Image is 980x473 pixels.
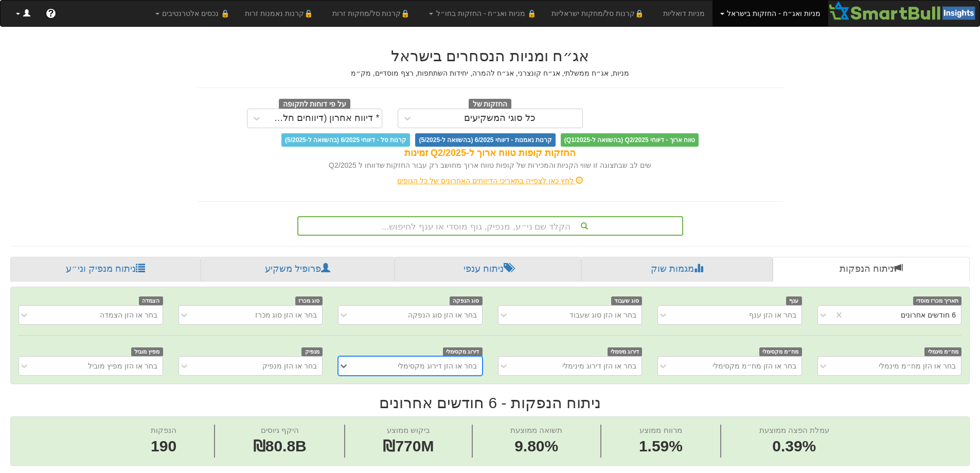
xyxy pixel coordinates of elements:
span: דירוג מקסימלי [443,347,483,356]
span: מפיץ מוביל [131,347,163,356]
div: 6 חודשים אחרונים [901,310,956,320]
span: ענף [786,296,802,305]
a: ניתוח הנפקות [773,257,970,282]
div: שים לב שבתצוגה זו שווי הקניות והמכירות של קופות טווח ארוך מחושב רק עבור החזקות שדווחו ל Q2/2025 [197,160,783,170]
a: 🔒קרנות סל/מחקות ישראליות [544,1,655,26]
span: קרנות נאמנות - דיווחי 6/2025 (בהשוואה ל-5/2025) [415,133,555,147]
span: תשואה ממוצעת [510,426,562,434]
div: בחר או הזן סוג מכרז [255,310,317,320]
a: 🔒 נכסים אלטרנטיבים [148,1,238,26]
div: בחר או הזן ענף [749,310,796,320]
span: ביקוש ממוצע [387,426,430,434]
span: סוג הנפקה [450,296,483,305]
h2: אג״ח ומניות הנסחרים בישראל [197,47,783,64]
span: ₪80.8B [253,437,307,454]
span: הצמדה [139,296,163,305]
span: מח״מ מינמלי [924,347,961,356]
img: Smartbull [828,1,979,21]
div: בחר או הזן מח״מ מקסימלי [712,361,796,371]
h5: מניות, אג״ח ממשלתי, אג״ח קונצרני, אג״ח להמרה, יחידות השתתפות, רצף מוסדיים, מק״מ [197,69,783,77]
a: מגמות שוק [581,257,772,282]
div: בחר או הזן מנפיק [262,361,317,371]
a: ניתוח מנפיק וני״ע [10,257,201,282]
span: היקף גיוסים [261,426,299,434]
span: מח״מ מקסימלי [759,347,802,356]
span: 1.59% [639,435,683,458]
span: קרנות סל - דיווחי 6/2025 (בהשוואה ל-5/2025) [281,133,410,147]
h2: ניתוח הנפקות - 6 חודשים אחרונים [10,394,970,411]
span: החזקות של [469,99,512,110]
div: בחר או הזן מפיץ מוביל [88,361,157,371]
div: בחר או הזן דירוג מינימלי [562,361,636,371]
span: מרווח ממוצע [639,426,682,434]
span: ? [48,8,54,19]
div: בחר או הזן הצמדה [100,310,157,320]
a: פרופיל משקיע [201,257,394,282]
div: לחץ כאן לצפייה בתאריכי הדיווחים האחרונים של כל הגופים [189,176,791,186]
a: 🔒קרנות נאמנות זרות [237,1,325,26]
a: 🔒קרנות סל/מחקות זרות [325,1,421,26]
div: כל סוגי המשקיעים [464,113,536,124]
a: 🔒 מניות ואג״ח - החזקות בחו״ל [421,1,544,26]
span: דירוג מינימלי [608,347,643,356]
a: מניות דואליות [655,1,712,26]
div: * דיווח אחרון (דיווחים חלקיים) [269,113,380,124]
span: הנפקות [151,426,176,434]
div: החזקות קופות טווח ארוך ל-Q2/2025 זמינות [197,147,783,160]
div: בחר או הזן סוג שעבוד [569,310,636,320]
span: סוג מכרז [295,296,323,305]
span: 0.39% [759,435,829,458]
span: מנפיק [301,347,323,356]
a: ניתוח ענפי [395,257,581,282]
span: טווח ארוך - דיווחי Q2/2025 (בהשוואה ל-Q1/2025) [561,133,699,147]
span: סוג שעבוד [611,296,643,305]
div: בחר או הזן מח״מ מינמלי [879,361,956,371]
span: 9.80% [510,435,562,458]
span: עמלת הפצה ממוצעת [759,426,829,434]
a: ? [38,1,64,26]
div: בחר או הזן דירוג מקסימלי [398,361,477,371]
span: 190 [151,435,176,458]
span: על פי דוחות לתקופה [279,99,350,110]
div: הקלד שם ני״ע, מנפיק, גוף מוסדי או ענף לחיפוש... [298,217,682,235]
span: ₪770M [383,437,434,454]
div: בחר או הזן סוג הנפקה [408,310,477,320]
span: תאריך מכרז מוסדי [913,296,961,305]
a: מניות ואג״ח - החזקות בישראל [712,1,828,26]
